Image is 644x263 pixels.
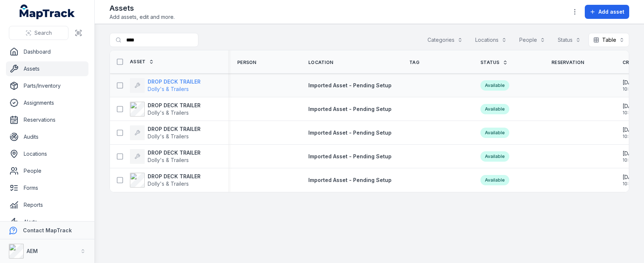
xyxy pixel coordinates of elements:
div: Available [480,80,509,91]
a: Imported Asset - Pending Setup [308,105,392,113]
span: Tag [409,60,419,65]
a: Parts/Inventory [6,78,88,93]
span: [DATE] [623,150,642,157]
span: Imported Asset - Pending Setup [308,82,392,88]
span: Location [308,60,333,65]
button: Locations [470,33,511,47]
span: Asset [130,59,146,65]
span: Imported Asset - Pending Setup [308,177,392,183]
span: Dolly's & Trailers [148,133,189,139]
time: 20/08/2025, 10:08:45 am [623,126,642,139]
time: 20/08/2025, 10:08:45 am [623,150,642,163]
a: Reports [6,198,88,212]
div: Available [480,128,509,138]
button: Status [553,33,586,47]
a: DROP DECK TRAILERDolly's & Trailers [130,125,201,140]
span: Imported Asset - Pending Setup [308,129,392,136]
span: 10:08 am [623,110,642,116]
span: Reservation [551,60,584,65]
a: DROP DECK TRAILERDolly's & Trailers [130,78,201,93]
button: Categories [423,33,467,47]
div: Available [480,175,509,185]
div: Available [480,104,509,114]
a: Reservations [6,112,88,127]
div: Available [480,151,509,162]
time: 20/08/2025, 10:08:45 am [623,79,642,92]
a: DROP DECK TRAILERDolly's & Trailers [130,173,201,188]
a: DROP DECK TRAILERDolly's & Trailers [130,149,201,164]
span: Add asset [598,8,624,16]
button: People [514,33,550,47]
span: Imported Asset - Pending Setup [308,153,392,159]
span: [DATE] [623,173,642,181]
a: Status [480,60,508,65]
time: 20/08/2025, 10:08:45 am [623,102,642,116]
span: Add assets, edit and more. [110,13,175,21]
strong: AEM [27,248,38,254]
span: Dolly's & Trailers [148,86,189,92]
a: Alerts [6,215,88,229]
span: 10:08 am [623,86,642,92]
strong: DROP DECK TRAILER [148,102,201,109]
span: Dolly's & Trailers [148,157,189,163]
span: [DATE] [623,79,642,86]
a: Assignments [6,95,88,110]
time: 20/08/2025, 10:08:45 am [623,173,642,187]
span: Dolly's & Trailers [148,109,189,116]
button: Add asset [585,5,629,19]
a: Imported Asset - Pending Setup [308,129,392,136]
button: Table [588,33,629,47]
a: Assets [6,61,88,76]
span: 10:08 am [623,157,642,163]
a: Dashboard [6,44,88,59]
strong: DROP DECK TRAILER [148,173,201,180]
span: Person [237,60,256,65]
span: 10:08 am [623,181,642,187]
a: MapTrack [20,4,75,19]
a: DROP DECK TRAILERDolly's & Trailers [130,102,201,117]
a: Locations [6,146,88,161]
strong: Contact MapTrack [23,227,72,233]
a: People [6,163,88,178]
span: Search [34,29,52,37]
span: Status [480,60,500,65]
a: Imported Asset - Pending Setup [308,153,392,160]
span: Imported Asset - Pending Setup [308,106,392,112]
span: 10:08 am [623,134,642,139]
span: [DATE] [623,126,642,134]
span: Dolly's & Trailers [148,181,189,187]
a: Audits [6,129,88,144]
h2: Assets [110,3,175,13]
a: Asset [130,59,154,65]
strong: DROP DECK TRAILER [148,149,201,156]
a: Imported Asset - Pending Setup [308,82,392,89]
span: [DATE] [623,102,642,110]
a: Imported Asset - Pending Setup [308,176,392,184]
strong: DROP DECK TRAILER [148,78,201,85]
a: Forms [6,181,88,195]
button: Search [9,26,68,40]
strong: DROP DECK TRAILER [148,125,201,133]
